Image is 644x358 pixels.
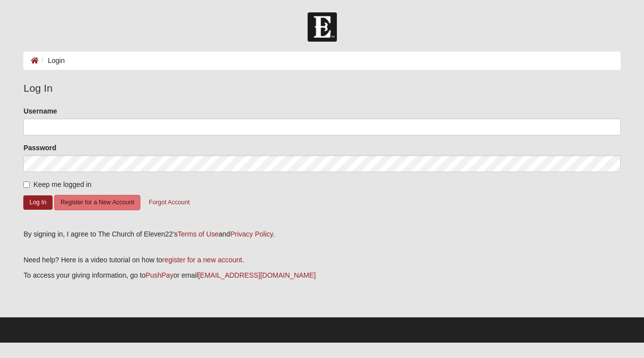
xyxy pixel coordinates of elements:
legend: Log In [23,80,620,96]
a: register for a new account [162,256,242,264]
label: Username [23,106,57,116]
div: By signing in, I agree to The Church of Eleven22's and . [23,229,620,239]
label: Password [23,143,56,153]
span: Keep me logged in [33,180,91,188]
a: [EMAIL_ADDRESS][DOMAIN_NAME] [198,271,316,279]
p: Need help? Here is a video tutorial on how to . [23,255,620,265]
a: PushPay [145,271,173,279]
a: Terms of Use [178,230,218,238]
li: Login [39,56,64,66]
button: Forgot Account [142,195,196,210]
button: Register for a New Account [54,195,140,210]
button: Log In [23,195,52,210]
p: To access your giving information, go to or email [23,270,620,281]
input: Keep me logged in [23,181,30,188]
img: Church of Eleven22 Logo [308,12,337,42]
a: Privacy Policy [230,230,273,238]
